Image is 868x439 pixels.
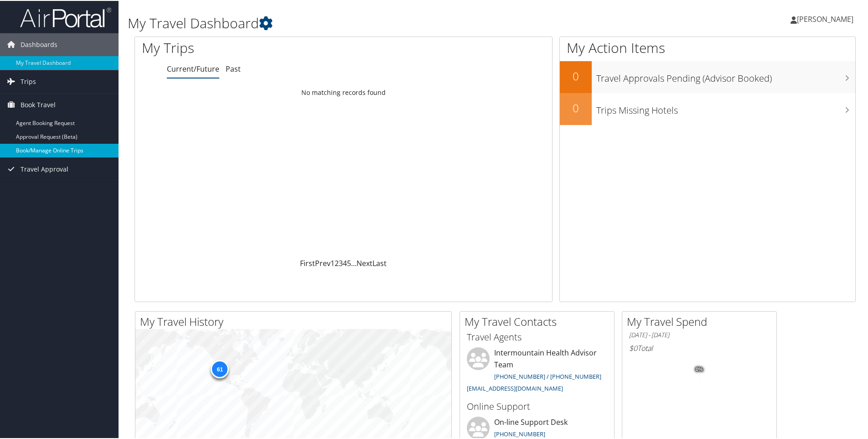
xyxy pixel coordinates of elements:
h3: Travel Approvals Pending (Advisor Booked) [596,67,855,84]
a: 5 [347,257,351,267]
a: 3 [339,257,343,267]
h2: My Travel Spend [627,313,776,329]
a: Prev [315,257,331,267]
h1: My Travel Dashboard [128,13,618,32]
a: [PHONE_NUMBER] [494,429,545,437]
td: No matching records found [135,84,552,100]
a: 0Trips Missing Hotels [560,92,855,124]
a: 1 [331,257,335,267]
span: Travel Approval [21,157,68,180]
span: Book Travel [21,93,56,115]
a: First [300,257,315,267]
span: … [351,257,356,267]
a: Past [226,63,241,73]
a: [PERSON_NAME] [790,5,863,32]
h3: Trips Missing Hotels [596,99,855,116]
h2: My Travel History [140,313,451,329]
h1: My Action Items [560,37,855,57]
a: 2 [335,257,339,267]
div: 61 [211,359,229,377]
h3: Online Support [467,399,607,412]
a: Current/Future [167,63,219,73]
span: $0 [629,342,637,352]
a: [EMAIL_ADDRESS][DOMAIN_NAME] [467,383,563,392]
h3: Travel Agents [467,330,607,343]
span: Trips [21,69,36,92]
span: Dashboards [21,32,57,55]
li: Intermountain Health Advisor Team [462,346,612,395]
h1: My Trips [142,37,372,57]
a: 4 [343,257,347,267]
a: 0Travel Approvals Pending (Advisor Booked) [560,60,855,92]
a: Last [372,257,387,267]
h2: 0 [560,68,592,83]
h6: Total [629,342,770,352]
span: [PERSON_NAME] [797,13,853,23]
h2: My Travel Contacts [465,313,614,329]
h6: [DATE] - [DATE] [629,330,770,339]
img: airportal-logo.png [20,6,111,27]
a: Next [356,257,372,267]
tspan: 0% [696,366,703,371]
h2: 0 [560,99,592,115]
a: [PHONE_NUMBER] / [PHONE_NUMBER] [494,371,601,380]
